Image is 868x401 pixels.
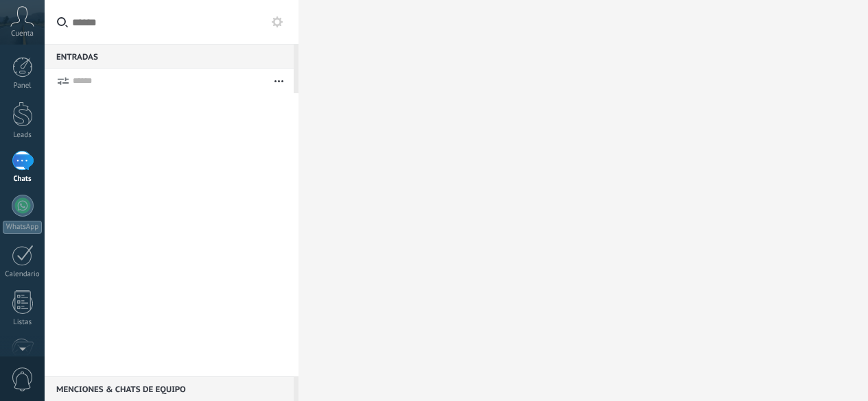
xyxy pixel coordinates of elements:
div: Entradas [45,44,294,69]
div: Menciones & Chats de equipo [45,376,294,401]
div: Panel [3,82,43,90]
div: Chats [3,175,43,184]
div: Leads [3,131,43,140]
button: Más [264,69,294,93]
span: Cuenta [11,29,34,38]
div: Listas [3,318,43,327]
div: WhatsApp [3,221,42,234]
div: Calendario [3,270,43,279]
